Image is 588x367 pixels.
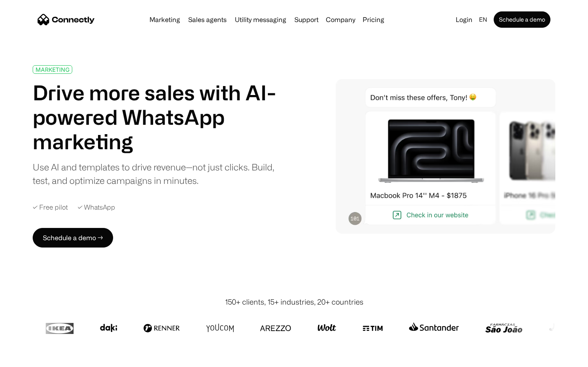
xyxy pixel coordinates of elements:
[494,11,550,28] a: Schedule a demo
[291,16,322,23] a: Support
[146,16,183,23] a: Marketing
[225,296,363,307] div: 150+ clients, 15+ industries, 20+ countries
[359,16,388,23] a: Pricing
[33,203,68,211] div: ✓ Free pilot
[326,14,355,25] div: Company
[479,14,487,25] div: en
[78,203,115,211] div: ✓ WhatsApp
[232,16,290,23] a: Utility messaging
[33,228,113,248] a: Schedule a demo →
[36,66,69,73] div: MARKETING
[33,80,285,154] h1: Drive more sales with AI-powered WhatsApp marketing
[452,14,476,25] a: Login
[33,160,285,187] div: Use AI and templates to drive revenue—not just clicks. Build, test, and optimize campaigns in min...
[185,16,230,23] a: Sales agents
